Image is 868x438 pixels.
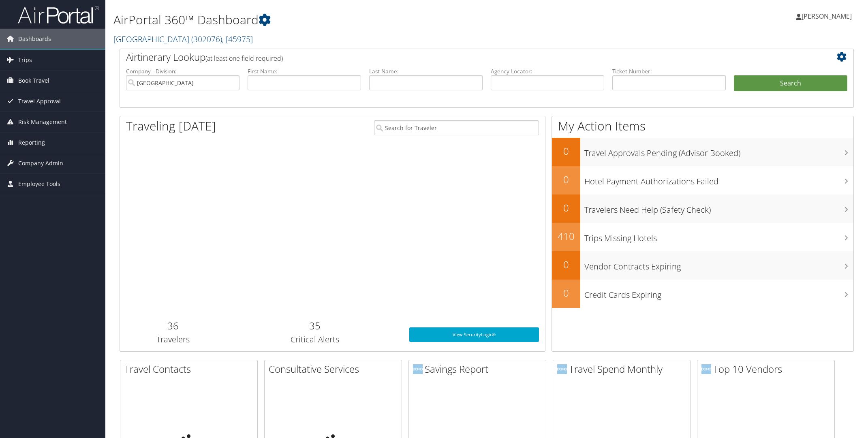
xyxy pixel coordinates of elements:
h2: 410 [552,229,580,243]
h2: Consultative Services [269,362,402,376]
h2: Top 10 Vendors [701,362,834,376]
a: 410Trips Missing Hotels [552,223,853,251]
h3: Credit Cards Expiring [584,285,853,301]
h3: Travelers [126,334,220,345]
input: Search for Traveler [374,120,539,135]
label: Agency Locator: [491,67,604,75]
h2: 0 [552,258,580,271]
span: Company Admin [18,153,63,173]
a: 0Hotel Payment Authorizations Failed [552,166,853,194]
span: [PERSON_NAME] [802,12,852,21]
h1: Traveling [DATE] [126,118,216,135]
a: View SecurityLogic® [409,327,539,342]
a: [PERSON_NAME] [796,4,860,28]
h1: My Action Items [552,118,853,135]
a: [GEOGRAPHIC_DATA] [113,34,253,45]
label: Last Name: [369,67,483,75]
img: domo-logo.png [701,364,711,374]
img: domo-logo.png [413,364,423,374]
h2: Savings Report [413,362,546,376]
a: 0Vendor Contracts Expiring [552,251,853,280]
h3: Travelers Need Help (Safety Check) [584,200,853,216]
img: domo-logo.png [557,364,567,374]
img: airportal-logo.png [18,5,99,24]
h2: 0 [552,144,580,158]
h2: Airtinerary Lookup [126,50,786,64]
h2: 0 [552,201,580,215]
span: Risk Management [18,112,67,132]
a: 0Credit Cards Expiring [552,280,853,308]
h3: Travel Approvals Pending (Advisor Booked) [584,143,853,159]
h3: Hotel Payment Authorizations Failed [584,172,853,187]
h2: 35 [232,319,397,333]
h3: Vendor Contracts Expiring [584,257,853,272]
a: 0Travel Approvals Pending (Advisor Booked) [552,138,853,166]
span: Travel Approval [18,91,61,111]
h1: AirPortal 360™ Dashboard [113,11,611,28]
a: 0Travelers Need Help (Safety Check) [552,194,853,223]
span: Trips [18,50,32,70]
span: Book Travel [18,71,49,91]
label: First Name: [248,67,361,75]
span: ( 302076 ) [191,34,222,45]
h2: 0 [552,173,580,186]
span: Employee Tools [18,174,60,194]
label: Company - Division: [126,67,239,75]
h2: Travel Contacts [124,362,257,376]
span: (at least one field required) [205,54,283,63]
button: Search [734,75,847,92]
h3: Critical Alerts [232,334,397,345]
label: Ticket Number: [612,67,726,75]
h2: 36 [126,319,220,333]
h2: 0 [552,286,580,300]
span: , [ 45975 ] [222,34,253,45]
h2: Travel Spend Monthly [557,362,690,376]
span: Dashboards [18,29,51,49]
span: Reporting [18,132,45,153]
h3: Trips Missing Hotels [584,229,853,244]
